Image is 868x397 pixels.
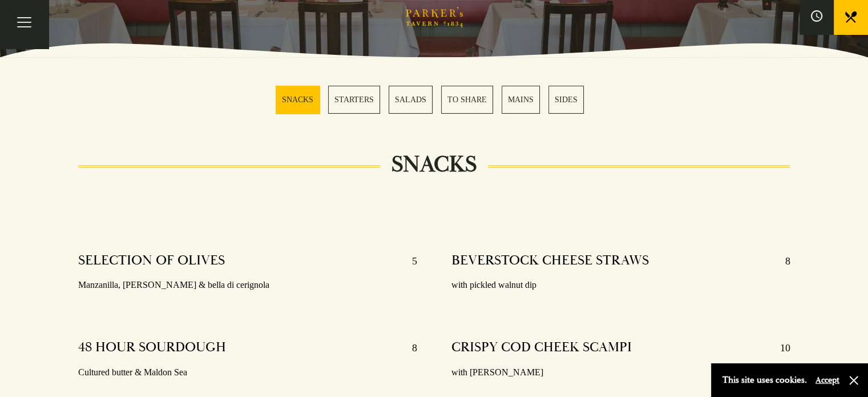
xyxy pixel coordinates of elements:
[773,252,790,270] p: 8
[389,86,433,114] a: 3 / 6
[768,339,790,357] p: 10
[78,339,226,357] h4: 48 HOUR SOURDOUGH
[328,86,380,114] a: 2 / 6
[401,339,417,357] p: 8
[78,364,417,381] p: Cultured butter & Maldon Sea
[451,339,632,357] h4: CRISPY COD CHEEK SCAMPI
[276,86,320,114] a: 1 / 6
[548,86,584,114] a: 6 / 6
[722,372,807,388] p: This site uses cookies.
[401,252,417,270] p: 5
[78,252,225,270] h4: SELECTION OF OLIVES
[815,375,839,386] button: Accept
[451,252,649,270] h4: BEVERSTOCK CHEESE STRAWS
[441,86,493,114] a: 4 / 6
[502,86,540,114] a: 5 / 6
[78,277,417,294] p: Manzanilla, [PERSON_NAME] & bella di cerignola
[380,151,488,178] h2: SNACKS
[451,364,790,381] p: with [PERSON_NAME]
[451,277,790,294] p: with pickled walnut dip
[848,375,859,386] button: Close and accept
